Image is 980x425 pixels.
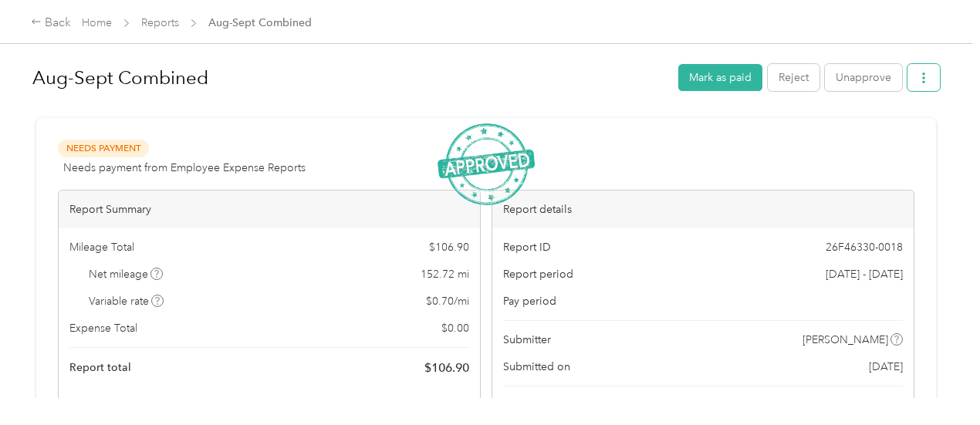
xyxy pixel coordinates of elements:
[503,397,556,413] span: Approvers
[894,339,980,425] iframe: Everlance-gr Chat Button Frame
[69,320,137,336] span: Expense Total
[141,16,179,29] a: Reports
[441,320,469,336] span: $ 0.00
[503,266,573,282] span: Report period
[59,191,480,228] div: Report Summary
[438,123,535,206] img: ApprovedStamp
[426,293,469,309] span: $ 0.70 / mi
[768,64,819,91] button: Reject
[825,64,902,91] button: Unapprove
[32,59,667,96] h1: Aug-Sept Combined
[503,332,551,348] span: Submitter
[503,239,551,255] span: Report ID
[89,266,164,282] span: Net mileage
[429,239,469,255] span: $ 106.90
[82,16,112,29] a: Home
[815,397,901,413] span: [PERSON_NAME]
[69,359,131,376] span: Report total
[421,266,469,282] span: 152.72 mi
[31,14,71,32] div: Back
[826,266,903,282] span: [DATE] - [DATE]
[424,359,469,377] span: $ 106.90
[803,332,888,348] span: [PERSON_NAME]
[492,191,914,228] div: Report details
[869,359,903,375] span: [DATE]
[826,239,903,255] span: 26F46330-0018
[58,140,149,157] span: Needs Payment
[678,64,762,91] button: Mark as paid
[69,239,134,255] span: Mileage Total
[63,160,306,176] span: Needs payment from Employee Expense Reports
[503,293,556,309] span: Pay period
[89,293,164,309] span: Variable rate
[503,359,570,375] span: Submitted on
[208,15,312,31] span: Aug-Sept Combined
